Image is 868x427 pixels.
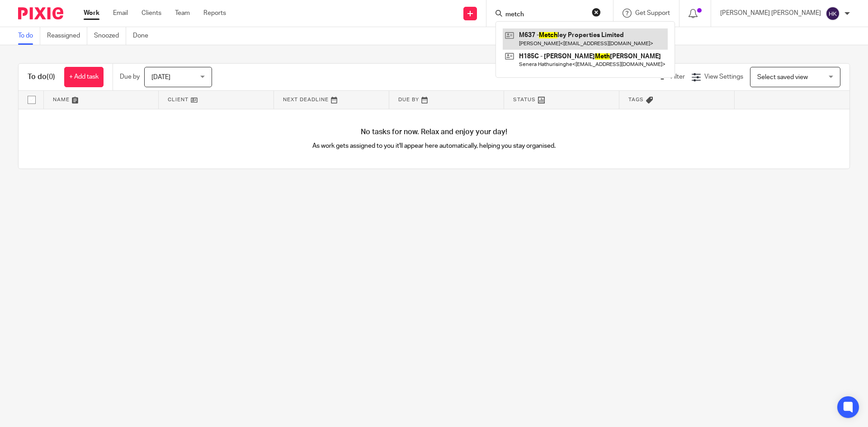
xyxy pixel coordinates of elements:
[142,9,161,18] a: Clients
[720,9,821,18] p: [PERSON_NAME] [PERSON_NAME]
[120,72,140,81] p: Due by
[226,141,642,150] p: As work gets assigned to you it'll appear here automatically, helping you stay organised.
[151,74,170,80] span: [DATE]
[133,27,155,45] a: Done
[826,6,840,21] img: svg%3E
[18,27,40,45] a: To do
[94,27,126,45] a: Snoozed
[175,9,190,18] a: Team
[18,7,63,19] img: Pixie
[757,74,808,80] span: Select saved view
[28,72,55,82] h1: To do
[19,127,849,137] h4: No tasks for now. Relax and enjoy your day!
[635,10,670,16] span: Get Support
[47,73,55,80] span: (0)
[203,9,226,18] a: Reports
[84,9,99,18] a: Work
[113,9,128,18] a: Email
[628,97,644,102] span: Tags
[592,8,601,17] button: Clear
[704,74,743,80] span: View Settings
[670,74,685,80] span: Filter
[505,11,586,19] input: Search
[47,27,87,45] a: Reassigned
[64,67,104,87] a: + Add task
